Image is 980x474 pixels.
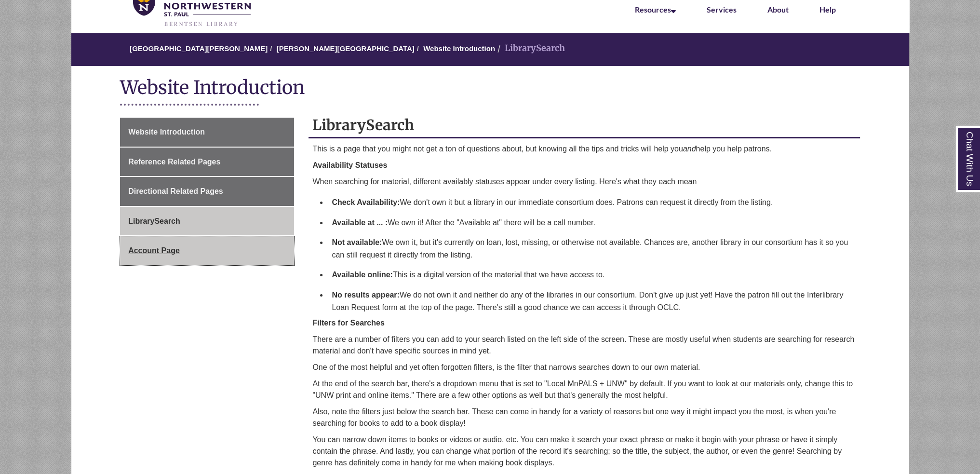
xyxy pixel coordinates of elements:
[332,238,382,246] strong: Not available:
[128,128,205,136] span: Website Introduction
[707,5,737,14] a: Services
[312,362,856,373] p: One of the most helpful and yet often forgotten filters, is the filter that narrows searches down...
[128,217,180,225] span: LibrarySearch
[130,44,268,53] a: [GEOGRAPHIC_DATA][PERSON_NAME]
[277,44,415,53] a: [PERSON_NAME][GEOGRAPHIC_DATA]
[128,158,220,166] span: Reference Related Pages
[312,434,856,469] p: You can narrow down items to books or videos or audio, etc. You can make it search your exact phr...
[312,334,856,357] p: There are a number of filters you can add to your search listed on the left side of the screen. T...
[120,76,860,101] h1: Website Introduction
[328,232,856,265] li: We own it, but it's currently on loan, lost, missing, or otherwise not available. Chances are, an...
[312,378,856,401] p: At the end of the search bar, there's a dropdown menu that is set to "Local MnPALS + UNW" by defa...
[312,143,856,155] p: This is a page that you might not get a ton of questions about, but knowing all the tips and tric...
[332,271,393,279] strong: Available online:
[120,148,294,176] a: Reference Related Pages
[120,177,294,206] a: Directional Related Pages
[328,192,856,213] li: We don't own it but a library in our immediate consortium does. Patrons can request it directly f...
[128,246,180,255] span: Account Page
[332,218,388,227] strong: Available at ... :
[120,236,294,265] a: Account Page
[128,187,223,195] span: Directional Related Pages
[683,145,696,153] em: and
[120,118,294,265] div: Guide Page Menu
[423,44,495,53] a: Website Introduction
[312,319,384,327] strong: Filters for Searches
[495,41,565,55] li: LibrarySearch
[332,291,399,299] strong: No results appear:
[120,207,294,236] a: LibrarySearch
[767,5,789,14] a: About
[328,265,856,285] li: This is a digital version of the material that we have access to.
[332,198,400,206] strong: Check Availability:
[635,5,676,14] a: Resources
[120,118,294,147] a: Website Introduction
[312,176,856,188] p: When searching for material, different availably statuses appear under every listing. Here's what...
[312,406,856,429] p: Also, note the filters just below the search bar. These can come in handy for a variety of reason...
[328,285,856,317] li: We do not own it and neither do any of the libraries in our consortium. Don't give up just yet! H...
[312,161,387,169] strong: Availability Statuses
[309,113,860,138] h2: LibrarySearch
[819,5,836,14] a: Help
[328,213,856,233] li: We own it! After the "Available at" there will be a call number.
